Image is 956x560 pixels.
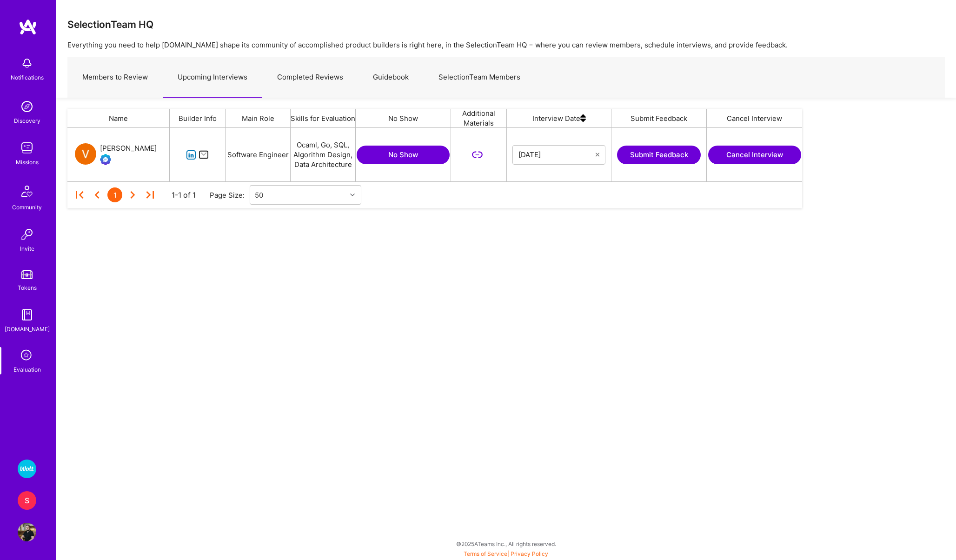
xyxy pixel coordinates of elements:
a: Wolt - Fintech: Payments Expansion Team [15,460,39,478]
span: | [464,550,548,557]
p: Everything you need to help [DOMAIN_NAME] shape its community of accomplished product builders is... [67,40,945,50]
a: Members to Review [67,57,163,98]
div: Evaluation [13,365,41,374]
div: Discovery [14,116,40,126]
div: grid [67,128,809,181]
div: Invite [20,244,34,253]
a: Completed Reviews [262,57,358,98]
img: sort [580,109,586,127]
img: Evaluation Call Booked [100,154,111,165]
img: Community [16,180,38,202]
div: No Show [356,109,451,127]
i: icon LinkSecondary [472,149,483,160]
button: Cancel Interview [708,146,801,164]
a: S [15,491,39,510]
div: Ocaml, Go, SQL, Algorithm Design, Data Architecture [291,128,356,181]
i: icon SelectionTeam [18,347,36,365]
div: © 2025 ATeams Inc., All rights reserved. [56,532,956,555]
div: Interview Date [507,109,611,127]
input: Select Date... [518,150,596,160]
div: Name [67,109,170,127]
a: Guidebook [358,57,424,98]
a: Upcoming Interviews [163,57,262,98]
div: 50 [255,190,263,200]
img: Invite [18,225,36,244]
img: User Avatar [18,523,36,541]
a: User Avatar[PERSON_NAME]Evaluation Call Booked [75,143,157,167]
div: Cancel Interview [707,109,802,127]
img: teamwork [18,139,36,157]
button: No Show [357,146,450,164]
div: Builder Info [170,109,226,127]
div: Tokens [18,283,37,293]
a: SelectionTeam Members [424,57,535,98]
i: icon Mail [199,149,209,160]
img: logo [19,19,37,35]
img: guide book [18,306,36,324]
img: Wolt - Fintech: Payments Expansion Team [18,460,36,478]
div: 1 [107,187,122,202]
i: icon Chevron [350,193,355,197]
div: Submit Feedback [611,109,707,127]
img: discovery [18,97,36,116]
div: Additional Materials [451,109,507,127]
button: Submit Feedback [617,146,701,164]
img: User Avatar [75,143,96,165]
a: Terms of Service [464,550,507,557]
a: User Avatar [15,523,39,541]
i: icon linkedIn [186,150,197,160]
div: Software Engineer [226,128,291,181]
div: 1-1 of 1 [172,190,196,200]
div: Skills for Evaluation [291,109,356,127]
div: [PERSON_NAME] [100,143,157,154]
a: Privacy Policy [511,550,548,557]
h3: SelectionTeam HQ [67,19,153,30]
img: bell [18,54,36,73]
div: Community [12,202,42,212]
div: [DOMAIN_NAME] [5,324,50,334]
div: Main Role [226,109,291,127]
div: Page Size: [210,190,250,200]
div: S [18,491,36,510]
div: Missions [16,157,39,167]
img: tokens [21,270,33,279]
div: Notifications [11,73,44,82]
